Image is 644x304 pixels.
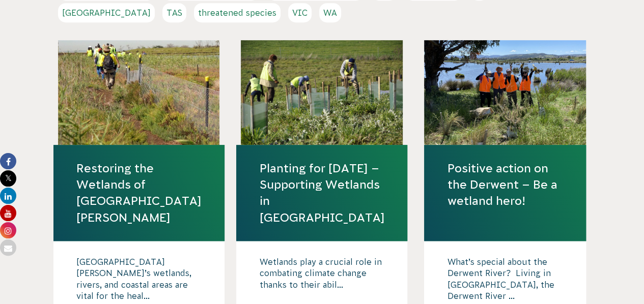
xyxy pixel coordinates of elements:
a: Restoring the Wetlands of [GEOGRAPHIC_DATA][PERSON_NAME] [76,160,202,226]
a: Positive action on the Derwent – Be a wetland hero! [447,160,563,209]
a: TAS [162,3,186,22]
a: VIC [288,3,312,22]
a: Planting for [DATE] – Supporting Wetlands in [GEOGRAPHIC_DATA] [259,160,384,226]
a: WA [319,3,341,22]
a: [GEOGRAPHIC_DATA] [58,3,155,22]
a: threatened species [194,3,281,22]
